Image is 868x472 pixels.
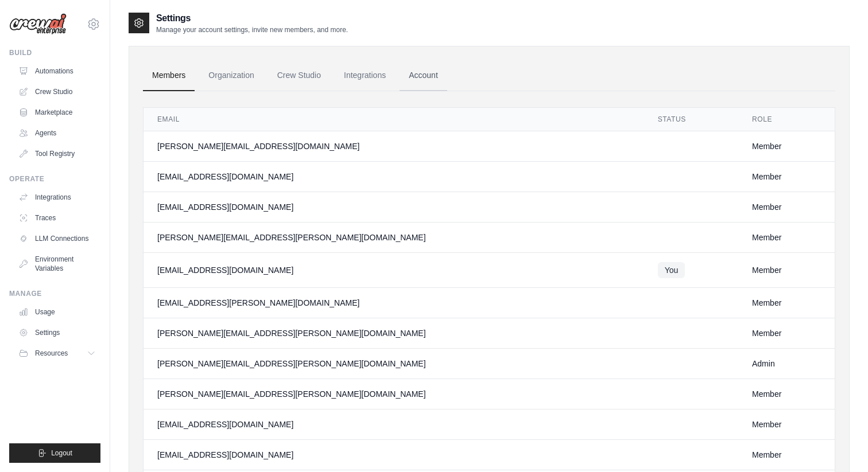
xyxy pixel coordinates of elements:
[9,48,100,57] div: Build
[400,60,447,91] a: Account
[14,209,100,227] a: Traces
[752,327,821,339] div: Member
[157,201,630,213] div: [EMAIL_ADDRESS][DOMAIN_NAME]
[14,229,100,248] a: LLM Connections
[157,449,630,461] div: [EMAIL_ADDRESS][DOMAIN_NAME]
[157,264,630,276] div: [EMAIL_ADDRESS][DOMAIN_NAME]
[157,388,630,400] div: [PERSON_NAME][EMAIL_ADDRESS][PERSON_NAME][DOMAIN_NAME]
[157,232,630,243] div: [PERSON_NAME][EMAIL_ADDRESS][PERSON_NAME][DOMAIN_NAME]
[156,11,348,25] h2: Settings
[14,344,100,362] button: Resources
[157,419,630,430] div: [EMAIL_ADDRESS][DOMAIN_NAME]
[157,358,630,369] div: [PERSON_NAME][EMAIL_ADDRESS][PERSON_NAME][DOMAIN_NAME]
[644,108,738,131] th: Status
[14,83,100,101] a: Crew Studio
[9,174,100,184] div: Operate
[14,145,100,163] a: Tool Registry
[199,60,263,91] a: Organization
[14,250,100,278] a: Environment Variables
[752,297,821,309] div: Member
[157,141,630,152] div: [PERSON_NAME][EMAIL_ADDRESS][DOMAIN_NAME]
[144,108,644,131] th: Email
[9,13,67,35] img: Logo
[752,171,821,182] div: Member
[9,289,100,298] div: Manage
[752,388,821,400] div: Member
[752,232,821,243] div: Member
[268,60,330,91] a: Crew Studio
[14,323,100,342] a: Settings
[752,449,821,461] div: Member
[156,25,348,34] p: Manage your account settings, invite new members, and more.
[35,349,68,358] span: Resources
[752,419,821,430] div: Member
[752,141,821,152] div: Member
[143,60,195,91] a: Members
[738,108,835,131] th: Role
[51,448,72,458] span: Logout
[335,60,395,91] a: Integrations
[752,201,821,213] div: Member
[14,62,100,80] a: Automations
[14,124,100,142] a: Agents
[14,188,100,206] a: Integrations
[157,297,630,309] div: [EMAIL_ADDRESS][PERSON_NAME][DOMAIN_NAME]
[658,262,685,278] span: You
[752,264,821,276] div: Member
[157,171,630,182] div: [EMAIL_ADDRESS][DOMAIN_NAME]
[157,327,630,339] div: [PERSON_NAME][EMAIL_ADDRESS][PERSON_NAME][DOMAIN_NAME]
[14,303,100,321] a: Usage
[14,103,100,122] a: Marketplace
[9,443,100,463] button: Logout
[752,358,821,369] div: Admin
